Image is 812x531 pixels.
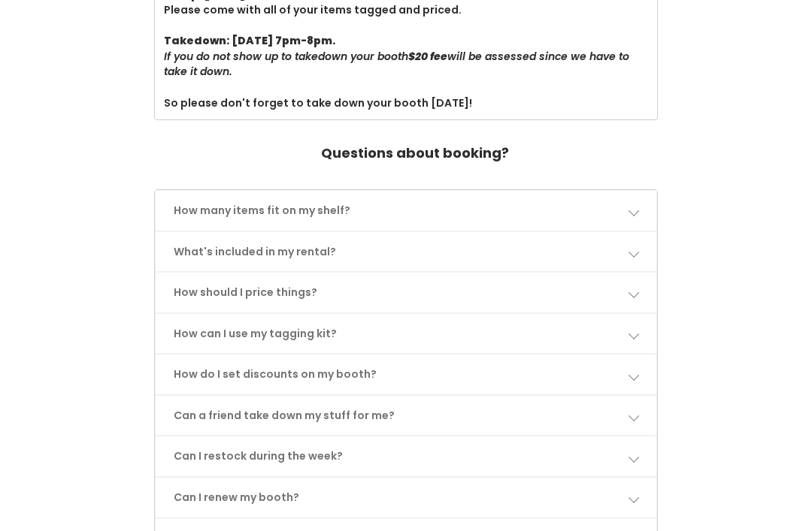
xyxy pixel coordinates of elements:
[156,478,656,517] a: Can I renew my booth?
[156,355,656,394] a: How do I set discounts on my booth?
[156,436,656,476] a: Can I restock during the week?
[156,396,656,436] a: Can a friend take down my stuff for me?
[164,33,335,48] b: Takedown: [DATE] 7pm-8pm.
[156,273,656,312] a: How should I price things?
[408,49,447,64] b: $20 fee
[156,314,656,354] a: How can I use my tagging kit?
[321,138,509,168] h4: Questions about booking?
[164,49,629,80] i: If you do not show up to takedown your booth will be assessed since we have to take it down.
[156,232,656,272] a: What's included in my rental?
[156,191,656,231] a: How many items fit on my shelf?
